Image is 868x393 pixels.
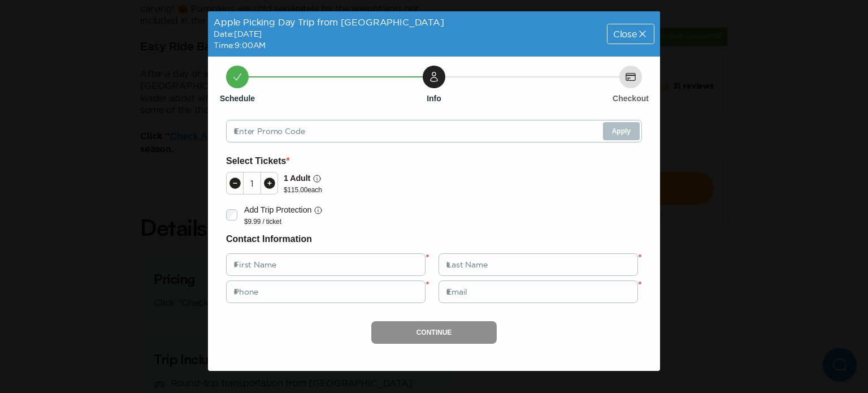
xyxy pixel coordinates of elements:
p: 1 Adult [284,172,310,185]
span: Time: 9:00AM [214,41,266,50]
span: Date: [DATE] [214,29,262,38]
p: Add Trip Protection [244,204,311,217]
div: 1 [244,179,261,188]
p: $ 115.00 each [284,185,322,195]
h6: Select Tickets [226,154,642,169]
span: Apple Picking Day Trip from [GEOGRAPHIC_DATA] [214,17,444,27]
span: Close [613,29,637,38]
h6: Checkout [613,93,649,104]
h6: Contact Information [226,232,642,247]
p: $9.99 / ticket [244,217,323,226]
h6: Info [427,93,441,104]
h6: Schedule [220,93,255,104]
